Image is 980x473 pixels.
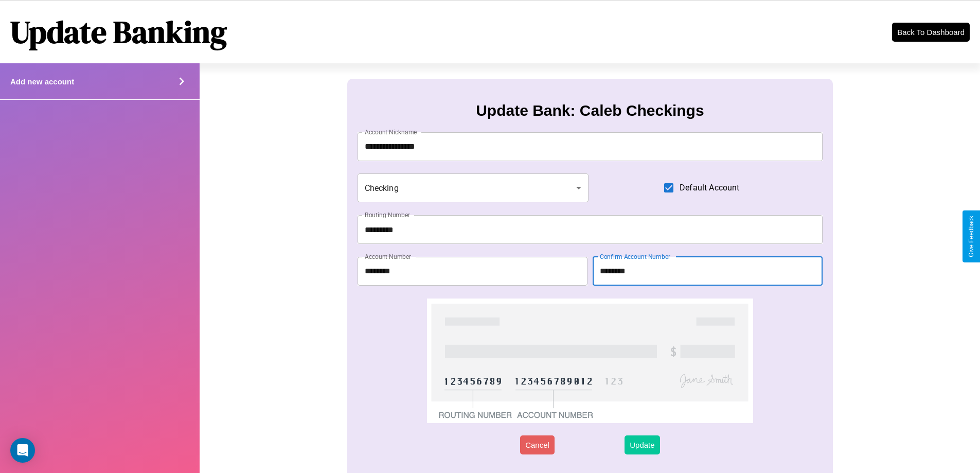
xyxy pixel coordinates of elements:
span: Default Account [680,182,739,194]
div: Checking [358,173,589,202]
h1: Update Banking [10,11,227,53]
button: Update [625,435,660,454]
label: Account Number [365,252,411,261]
label: Routing Number [365,211,410,219]
button: Back To Dashboard [892,23,970,42]
div: Give Feedback [968,216,975,257]
h4: Add new account [10,77,74,86]
div: Open Intercom Messenger [10,438,35,463]
img: check [427,299,753,423]
button: Cancel [520,435,555,454]
label: Account Nickname [365,128,417,136]
label: Confirm Account Number [600,252,670,261]
h3: Update Bank: Caleb Checkings [476,102,704,119]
